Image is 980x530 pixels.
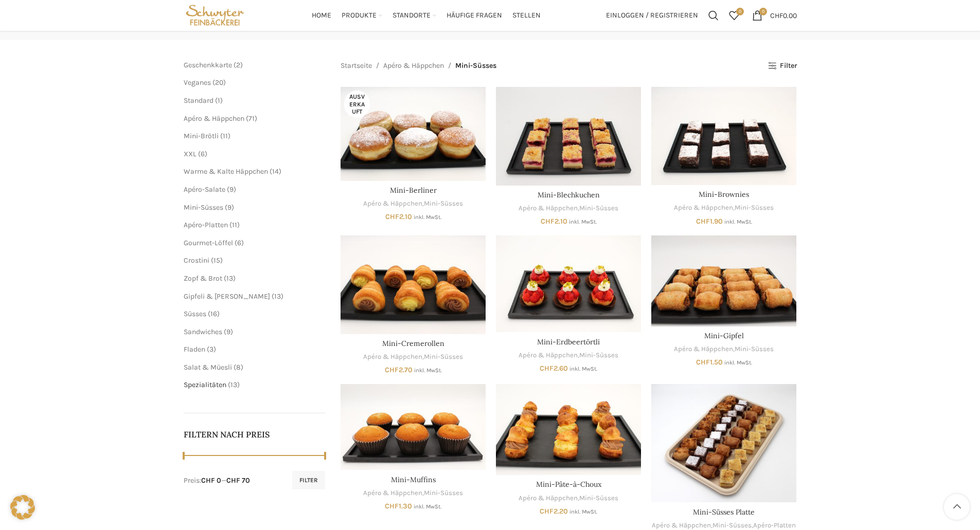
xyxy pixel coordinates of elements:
[424,352,463,362] a: Mini-Süsses
[227,203,231,212] span: 9
[226,327,230,336] span: 9
[184,292,270,301] a: Gipfeli & [PERSON_NAME]
[184,327,222,336] span: Sandwiches
[496,235,641,332] a: Mini-Erdbeertörtli
[184,363,232,372] a: Salat & Müesli
[455,60,496,71] span: Mini-Süsses
[944,494,970,520] a: Scroll to top button
[184,167,268,176] a: Warme & Kalte Häppchen
[512,5,541,26] a: Stellen
[696,358,710,367] span: CHF
[724,359,752,366] small: inkl. MwSt.
[312,5,331,26] a: Home
[569,365,597,372] small: inkl. MwSt.
[385,365,413,374] bdi: 2.70
[770,11,783,20] span: CHF
[201,476,221,485] span: CHF 0
[651,203,796,213] div: ,
[248,114,255,123] span: 71
[541,217,555,226] span: CHF
[724,218,752,225] small: inkl. MwSt.
[363,199,422,209] a: Apéro & Häppchen
[215,78,223,87] span: 20
[447,5,502,26] a: Häufige Fragen
[292,471,325,489] button: Filter
[210,309,217,318] span: 16
[272,167,279,176] span: 14
[184,274,222,283] a: Zopf & Brot
[385,502,412,510] bdi: 1.30
[540,507,568,516] bdi: 2.20
[540,364,568,373] bdi: 2.60
[184,380,226,389] span: Spezialitäten
[496,494,641,503] div: ,
[537,337,600,346] a: Mini-Erdbeertörtli
[385,212,399,221] span: CHF
[385,212,412,221] bdi: 2.10
[184,203,223,212] a: Mini-Süsses
[341,235,486,334] a: Mini-Cremerollen
[651,87,796,185] a: Mini-Brownies
[601,5,703,26] a: Einloggen / Registrieren
[759,8,767,15] span: 0
[184,309,206,318] span: Süsses
[674,203,733,213] a: Apéro & Häppchen
[447,11,502,21] span: Häufige Fragen
[704,331,744,340] a: Mini-Gipfel
[274,292,281,301] span: 13
[569,508,597,515] small: inkl. MwSt.
[579,494,618,503] a: Mini-Süsses
[674,344,733,354] a: Apéro & Häppchen
[184,132,219,140] a: Mini-Brötli
[236,363,241,372] span: 8
[341,60,372,71] a: Startseite
[651,235,796,326] a: Mini-Gipfel
[770,11,797,20] bdi: 0.00
[232,221,237,229] span: 11
[414,503,441,510] small: inkl. MwSt.
[341,384,486,470] a: Mini-Muffins
[651,384,796,502] a: Mini-Süsses Platte
[184,96,213,105] a: Standard
[184,61,232,69] a: Geschenkkarte
[184,185,225,194] span: Apéro-Salate
[184,150,197,158] span: XXL
[230,380,237,389] span: 13
[538,190,600,199] a: Mini-Blechkuchen
[519,494,578,503] a: Apéro & Häppchen
[342,5,382,26] a: Produkte
[414,367,442,374] small: inkl. MwSt.
[218,96,220,105] span: 1
[382,339,444,348] a: Mini-Cremerollen
[383,60,444,71] a: Apéro & Häppchen
[184,114,244,123] a: Apéro & Häppchen
[184,345,205,354] a: Fladen
[693,507,755,517] a: Mini-Süsses Platte
[201,150,205,158] span: 6
[226,476,250,485] span: CHF 70
[703,5,724,26] a: Suchen
[393,5,436,26] a: Standorte
[252,5,600,26] div: Main navigation
[651,344,796,354] div: ,
[184,221,228,229] span: Apéro-Platten
[184,78,211,87] a: Veganes
[519,351,578,360] a: Apéro & Häppchen
[747,5,802,26] a: 0 CHF0.00
[344,90,370,118] span: Ausverkauft
[341,352,486,362] div: ,
[424,199,463,209] a: Mini-Süsses
[393,11,431,21] span: Standorte
[184,256,209,265] a: Crostini
[341,87,486,180] a: Mini-Berliner
[237,239,241,247] span: 6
